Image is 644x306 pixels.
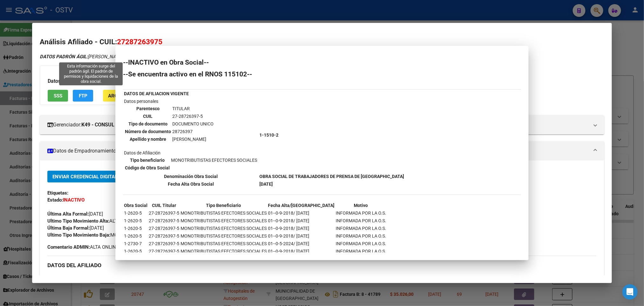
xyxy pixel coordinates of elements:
strong: K49 - CONSUL RENT S.A [81,121,138,129]
td: 1-2620-5 [124,232,148,239]
button: ARCA Padrón [103,90,146,102]
td: MONOTRIBUTISTAS EFECTORES SOCIALES [171,157,257,164]
span: ARCA Padrón [108,93,141,99]
h2: --Se encuentra activo en el RNOS 115102-- [123,71,521,77]
td: 27-28726397-5 [148,248,180,255]
mat-panel-title: Datos de Empadronamiento [47,147,589,155]
td: Datos personales Datos de Afiliación [124,98,258,172]
td: 01--0-9-2018/ [DATE] [268,232,335,239]
b: OBRA SOCIAL DE TRABAJADORES DE PRENSA DE [GEOGRAPHIC_DATA] [259,174,404,179]
th: Código de Obra Social [125,164,170,171]
strong: Ultimo Tipo Movimiento Baja: [47,232,110,238]
span: ALTA MT/PD OPCION Online (clave fiscal) [47,218,198,224]
strong: Etiquetas: [47,190,68,196]
td: INFORMADA POR LA O.S. [335,248,387,255]
td: 27-28726397-5 [148,232,180,239]
button: SSS [48,90,68,102]
span: SSS [54,93,62,99]
td: MONOTRIBUTISTAS EFECTORES SOCIALES [180,210,267,217]
b: 1-1510-2 [259,132,278,138]
td: MONOTRIBUTISTAS EFECTORES SOCIALES [180,248,267,255]
td: INFORMADA POR LA O.S. [335,232,387,239]
mat-expansion-panel-header: Datos de Empadronamiento [40,141,604,160]
td: 1-2620-5 [124,210,148,217]
button: FTP [73,90,93,102]
td: DOCUMENTO UNICO [172,120,214,127]
th: Tipo beneficiario [125,157,170,164]
div: Open Intercom Messenger [622,284,638,300]
td: [PERSON_NAME] [172,136,214,143]
td: 01--0-5-2024/ [DATE] [268,240,335,247]
h2: Análisis Afiliado - CUIL: [40,37,604,47]
button: Enviar Credencial Digital [47,171,122,182]
th: Obra Social [124,202,148,209]
span: MONOTRIBUTISTA BAJA X AFIP [47,232,178,238]
span: [DATE] [47,211,103,217]
td: INFORMADA POR LA O.S. [335,225,387,232]
td: 1-2620-5 [124,225,148,232]
mat-panel-title: Gerenciador: [47,121,589,129]
th: Fecha Alta/[GEOGRAPHIC_DATA] [268,202,335,209]
td: INFORMADA POR LA O.S. [335,217,387,224]
th: CUIL [125,113,171,120]
strong: Teléfono Particular: [322,275,364,281]
td: INFORMADA POR LA O.S. [335,240,387,247]
span: [PERSON_NAME] [40,54,124,60]
td: 01--0-9-2018/ [DATE] [268,217,335,224]
strong: Comentario ADMIN: [47,244,90,250]
h3: Datos Personales y Afiliatorios según Entes Externos: [48,77,478,85]
th: Denominación Obra Social [124,173,258,180]
td: MONOTRIBUTISTAS EFECTORES SOCIALES [180,217,267,224]
strong: Apellido: [47,275,66,281]
td: INFORMADA POR LA O.S. [335,210,387,217]
th: Fecha Alta Obra Social [124,181,258,188]
th: Apellido y nombre [125,136,171,143]
td: 01--0-9-2018/ [DATE] [268,225,335,232]
td: 1-2620-5 [124,248,148,255]
strong: Última Alta Formal: [47,211,89,217]
th: Número de documento [125,128,171,135]
td: MONOTRIBUTISTAS EFECTORES SOCIALES [180,240,267,247]
th: Motivo [335,202,387,209]
b: DATOS DE AFILIACION VIGENTE [124,91,189,96]
span: 1165985623 [322,275,389,281]
h3: DATOS DEL AFILIADO [47,262,596,269]
td: 28726397 [172,128,214,135]
strong: Ultimo Tipo Movimiento Alta: [47,218,109,224]
strong: DATOS PADRÓN ÁGIL: [40,54,88,60]
td: TITULAR [172,105,214,112]
span: ALTA ONLINE AUTOMATICA MT/PD el [DATE] 11:44:31 [47,244,206,251]
td: MONOTRIBUTISTAS EFECTORES SOCIALES [180,225,267,232]
th: Parentesco [125,105,171,112]
td: 1-2730-7 [124,240,148,247]
td: 27-28726397-5 [148,225,180,232]
strong: Estado: [47,197,63,203]
td: MONOTRIBUTISTAS EFECTORES SOCIALES [180,232,267,239]
span: Enviar Credencial Digital [52,174,117,180]
th: CUIL Titular [148,202,180,209]
i: | INACTIVO | [40,54,196,60]
td: 01--0-9-2018/ [DATE] [268,248,335,255]
th: Tipo de documento [125,120,171,127]
span: [PERSON_NAME] [47,275,102,281]
td: 27-28726397-5 [148,210,180,217]
strong: INACTIVO [63,197,85,203]
td: 27-28726397-5 [148,217,180,224]
span: FTP [79,93,87,99]
mat-expansion-panel-header: Gerenciador:K49 - CONSUL RENT S.A [40,115,604,134]
b: [DATE] [259,181,273,187]
th: Tipo Beneficiario [180,202,267,209]
span: [DATE] [47,225,104,231]
td: 1-2620-5 [124,217,148,224]
strong: Última Baja Formal: [47,225,90,231]
td: 01--0-9-2018/ [DATE] [268,210,335,217]
span: 27287263975 [117,38,162,46]
td: 27-28726397-5 [172,113,214,120]
h2: --INACTIVO en Obra Social-- [123,59,521,66]
td: 27-28726397-5 [148,240,180,247]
